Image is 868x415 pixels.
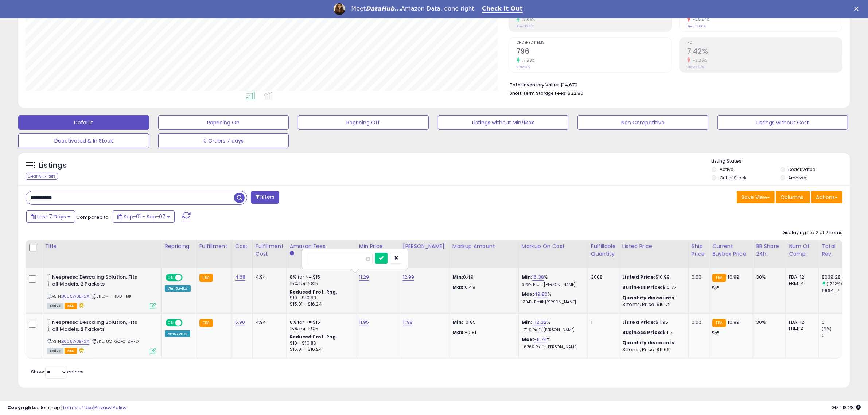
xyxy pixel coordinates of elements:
[199,243,229,250] div: Fulfillment
[7,404,126,411] div: seller snap | |
[290,334,338,340] b: Reduced Prof. Rng.
[366,5,401,12] i: DataHub...
[47,274,156,308] div: ASIN:
[113,210,175,223] button: Sep-01 - Sep-07
[522,291,582,305] div: %
[712,243,750,258] div: Current Buybox Price
[622,339,675,346] b: Quantity discounts
[687,47,842,57] h2: 7.42%
[452,274,463,280] strong: Min:
[622,340,683,346] div: :
[452,329,513,336] p: -0.81
[235,243,249,250] div: Cost
[728,274,740,280] span: 10.99
[789,274,813,280] div: FBA: 12
[712,319,726,327] small: FBA
[622,329,662,336] b: Business Price:
[76,214,110,221] span: Compared to:
[290,243,353,250] div: Amazon Fees
[165,285,191,292] div: Win BuyBox
[522,319,582,333] div: %
[90,338,139,344] span: | SKU: UQ-GQXO-ZHFD
[452,319,513,326] p: -0.85
[256,274,281,280] div: 4.94
[452,284,513,291] p: 0.49
[124,213,166,220] span: Sep-01 - Sep-07
[520,17,535,22] small: 13.69%
[438,115,569,130] button: Listings without Min/Max
[290,346,350,353] div: $15.01 - $16.24
[522,291,534,298] b: Max:
[522,274,582,287] div: %
[687,24,706,28] small: Prev: 13.00%
[26,210,75,223] button: Last 7 Days
[534,291,548,298] a: 49.80
[39,160,67,171] h5: Listings
[822,319,851,326] div: 0
[47,348,63,354] span: All listings currently available for purchase on Amazon
[720,175,746,181] label: Out of Stock
[532,274,544,281] a: 16.38
[165,330,190,337] div: Amazon AI
[290,274,350,280] div: 8% for <= $15
[62,293,89,299] a: B005W3BR2A
[290,280,350,287] div: 15% for > $15
[789,243,816,258] div: Num of Comp.
[94,404,126,411] a: Privacy Policy
[692,243,706,258] div: Ship Price
[235,274,246,281] a: 4.68
[522,327,582,333] p: -7.11% Profit [PERSON_NAME]
[789,175,808,181] label: Archived
[591,243,616,258] div: Fulfillable Quantity
[510,82,559,88] b: Total Inventory Value:
[522,274,533,280] b: Min:
[47,319,50,334] img: 31nwTtz2IHL._SL40_.jpg
[522,336,582,350] div: %
[359,243,397,250] div: Min Price
[290,295,350,301] div: $10 - $10.83
[776,191,810,203] button: Columns
[182,275,193,281] span: OFF
[403,274,414,281] a: 12.99
[37,213,66,220] span: Last 7 Days
[789,326,813,332] div: FBM: 4
[737,191,775,203] button: Save View
[822,332,851,339] div: 0
[622,329,683,336] div: $11.71
[728,319,740,326] span: 10.99
[452,329,465,336] strong: Max:
[690,58,707,63] small: -3.26%
[622,295,683,301] div: :
[622,284,683,291] div: $10.77
[517,47,672,57] h2: 796
[717,115,848,130] button: Listings without Cost
[789,166,816,172] label: Deactivated
[403,319,413,326] a: 11.99
[65,303,77,309] span: FBA
[31,368,83,375] span: Show: entries
[522,319,533,326] b: Min:
[290,250,294,257] small: Amazon Fees.
[256,319,281,326] div: 4.94
[290,319,350,326] div: 8% for <= $15
[854,7,861,11] div: Close
[452,243,515,250] div: Markup Amount
[52,319,141,334] b: Nespresso Descaling Solution, Fits all Models, 2 Packets
[692,319,704,326] div: 0.00
[522,300,582,305] p: 17.94% Profit [PERSON_NAME]
[522,345,582,350] p: -6.76% Profit [PERSON_NAME]
[359,319,369,326] a: 11.95
[720,166,733,172] label: Active
[517,24,533,28] small: Prev: $243
[822,287,851,294] div: 6864.17
[77,303,85,308] i: hazardous material
[47,274,50,288] img: 31nwTtz2IHL._SL40_.jpg
[158,133,289,148] button: 0 Orders 7 days
[622,301,683,308] div: 3 Items, Price: $10.72
[235,319,245,326] a: 6.90
[199,319,213,327] small: FBA
[789,319,813,326] div: FBA: 12
[452,319,463,326] strong: Min:
[165,243,193,250] div: Repricing
[532,319,546,326] a: -12.32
